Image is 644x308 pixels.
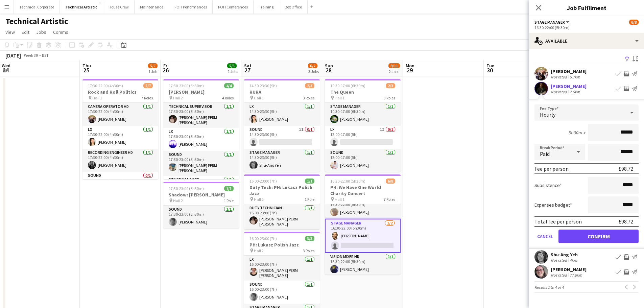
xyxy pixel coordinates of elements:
span: Results 1 to 4 of 4 [534,285,564,290]
span: 4/4 [224,83,234,88]
app-card-role: Sound0/117:30-22:00 (4h30m) [82,172,158,195]
span: 16:30-22:00 (5h30m) [330,179,365,184]
span: Paid [540,150,550,157]
span: 2/3 [305,83,314,88]
app-job-card: 17:30-22:00 (4h30m)5/7Rock and Roll Politics Hall 17 RolesCamera Operator HD1/117:30-22:00 (4h30m... [82,79,158,179]
app-card-role: Stage Manager1/216:30-22:00 (5h30m)[PERSON_NAME] [325,219,401,253]
span: 1 Role [305,197,314,202]
div: Total fee per person [534,218,582,225]
span: 26 [162,66,169,74]
app-job-card: 17:30-23:00 (5h30m)4/4[PERSON_NAME] Hall 24 RolesTechnical Supervisor1/117:30-23:00 (5h30m)[PERSO... [163,79,239,179]
span: Mon [406,63,414,69]
div: Fee per person [534,165,569,172]
app-card-role: Technical Supervisor1/117:30-23:00 (5h30m)[PERSON_NAME] PERM [PERSON_NAME] [163,103,239,128]
app-job-card: 10:30-17:00 (6h30m)2/3The Queen Hall 13 RolesStage Manager1/110:30-17:00 (6h30m)[PERSON_NAME]LX1I... [325,79,401,172]
app-job-card: 16:00-23:00 (7h)1/1Duty Tech: PH: Lukasz Polish Jazz Hall 21 RoleDuty Technician1/116:00-23:00 (7... [244,174,320,229]
div: BST [42,53,49,58]
button: Confirm [558,230,639,243]
div: [PERSON_NAME] [551,68,587,74]
span: Hall 1 [254,95,264,100]
span: Hall 2 [173,198,183,203]
app-card-role: Sound1/116:30-22:00 (5h30m)[PERSON_NAME] [325,196,401,219]
span: Hall 1 [335,197,344,202]
div: 2 Jobs [228,69,238,74]
a: Comms [50,28,71,37]
span: Week 39 [22,53,39,58]
h3: PH: We Have One World Charity Concert [325,184,401,196]
span: Hall 2 [254,197,264,202]
span: 17:30-22:00 (4h30m) [88,83,123,88]
app-card-role: LX1/117:30-22:00 (4h30m)[PERSON_NAME] [82,126,158,149]
span: 28 [324,66,333,74]
span: 7 Roles [141,95,153,100]
h3: Job Fulfilment [529,3,644,12]
button: House Crew [103,0,135,14]
app-card-role: Duty Technician1/116:00-23:00 (7h)[PERSON_NAME] PERM [PERSON_NAME] [244,204,320,229]
div: Available [529,33,644,49]
app-card-role: Recording Engineer HD1/117:30-22:00 (4h30m)[PERSON_NAME] [82,149,158,172]
a: View [3,28,18,37]
span: View [5,29,15,35]
div: 77.8km [568,273,583,278]
div: 4km [568,258,578,263]
div: 3 Jobs [308,69,319,74]
span: 1/1 [224,186,234,191]
div: 2.5km [568,89,581,94]
div: 16:30-22:00 (5h30m) [534,25,639,30]
div: 5h30m x [568,129,585,136]
div: 2 Jobs [389,69,400,74]
div: Not rated [551,89,568,94]
div: [PERSON_NAME] [551,83,587,89]
span: Hall 2 [254,248,264,253]
app-card-role: LX1I0/112:00-17:00 (5h) [325,126,401,149]
span: 3 Roles [303,248,314,253]
div: 17:30-23:00 (5h30m)1/1Shadow: [PERSON_NAME] Hall 21 RoleSound1/117:30-23:00 (5h30m)[PERSON_NAME] [163,182,239,229]
span: 5/5 [227,63,237,68]
app-job-card: 14:30-23:30 (9h)2/3RURA Hall 13 RolesLX1/114:30-23:30 (9h)[PERSON_NAME]Sound1I0/114:30-23:30 (9h)... [244,79,320,172]
a: Jobs [33,28,49,37]
div: [PERSON_NAME] [551,266,587,273]
span: 24 [1,66,10,74]
span: 1 Role [224,198,234,203]
app-card-role: Sound1/112:00-17:00 (5h)[PERSON_NAME] [325,149,401,172]
span: Jobs [36,29,46,35]
span: 25 [81,66,91,74]
div: £98.72 [619,165,633,172]
span: Hourly [540,111,555,118]
h3: Rock and Roll Politics [82,89,158,95]
div: 1 Job [148,69,157,74]
button: Technical Artistic [60,0,103,14]
app-card-role: LX1/117:30-23:00 (5h30m)[PERSON_NAME] [163,128,239,151]
app-card-role: Stage Manager1/1 [163,176,239,199]
span: Sat [244,63,252,69]
span: 16:00-23:00 (7h) [249,179,277,184]
span: 5/7 [148,63,158,68]
span: 10:30-17:00 (6h30m) [330,83,365,88]
span: Sun [325,63,333,69]
div: Not rated [551,258,568,263]
button: Stage Manager [534,20,570,25]
div: [DATE] [5,52,21,59]
app-card-role: LX1/116:00-23:00 (7h)[PERSON_NAME] PERM [PERSON_NAME] [244,256,320,281]
span: Hall 1 [335,95,344,100]
button: Training [254,0,279,14]
span: 14:30-23:30 (9h) [249,83,277,88]
span: Edit [22,29,29,35]
app-card-role: Sound1/116:00-23:00 (7h)[PERSON_NAME] [244,281,320,304]
button: Technical Corporate [14,0,60,14]
span: 3 Roles [303,95,314,100]
span: Thu [82,63,91,69]
span: 7 Roles [384,197,395,202]
h3: [PERSON_NAME] [163,89,239,95]
h3: Shadow: [PERSON_NAME] [163,192,239,198]
span: 2/3 [386,83,395,88]
div: Not rated [551,74,568,79]
span: 30 [485,66,494,74]
span: 4 Roles [222,95,234,100]
span: 3/3 [305,236,314,241]
app-card-role: Camera Operator HD1/117:30-22:00 (4h30m)[PERSON_NAME] [82,103,158,126]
